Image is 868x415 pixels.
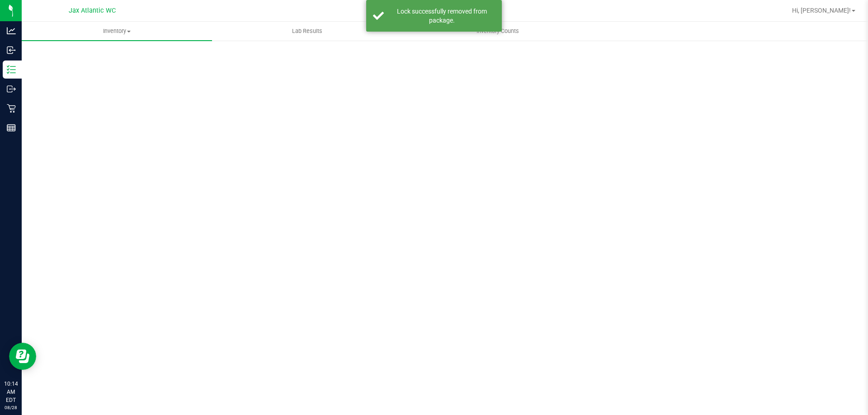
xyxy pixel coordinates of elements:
[7,65,16,74] inline-svg: Inventory
[7,104,16,113] inline-svg: Retail
[22,22,212,41] a: Inventory
[280,27,335,35] span: Lab Results
[69,7,116,14] span: Jax Atlantic WC
[7,26,16,35] inline-svg: Analytics
[7,123,16,132] inline-svg: Reports
[4,380,18,404] p: 10:14 AM EDT
[9,343,36,370] iframe: Resource center
[389,7,495,25] div: Lock successfully removed from package.
[7,46,16,55] inline-svg: Inbound
[792,7,851,14] span: Hi, [PERSON_NAME]!
[7,84,16,93] inline-svg: Outbound
[212,22,402,41] a: Lab Results
[22,27,212,35] span: Inventory
[4,404,18,411] p: 08/28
